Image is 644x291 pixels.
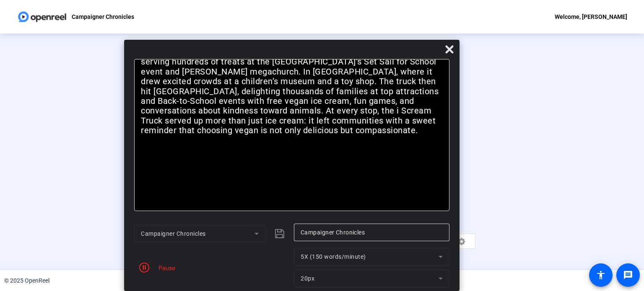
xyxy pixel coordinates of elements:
input: Title [301,227,443,237]
div: © 2025 OpenReel [4,276,49,285]
p: Campaigner Chronicles [72,12,134,22]
mat-icon: message [623,270,633,280]
mat-icon: accessibility [596,270,606,280]
img: OpenReel logo [17,8,68,25]
div: Welcome, [PERSON_NAME] [555,12,627,22]
span: PETA launched its brand-new i Scream Truck with a sweet splash in [US_STATE][GEOGRAPHIC_DATA], wh... [141,8,445,136]
div: Pause [154,263,175,272]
